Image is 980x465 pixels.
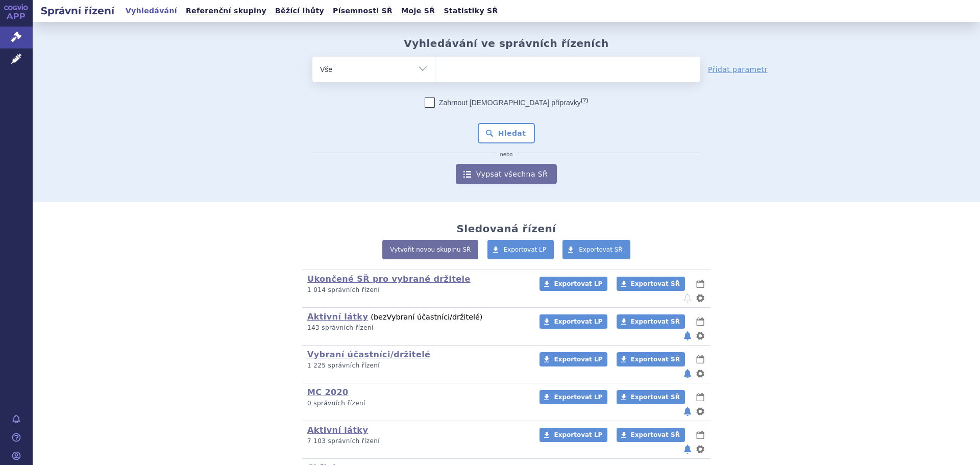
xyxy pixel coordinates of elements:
a: Aktivní látky [307,425,368,435]
a: Referenční skupiny [183,4,269,18]
a: Exportovat LP [487,240,554,259]
button: notifikace [682,330,693,342]
button: nastavení [695,292,705,304]
button: notifikace [682,405,693,418]
span: Exportovat LP [554,280,602,287]
span: Exportovat SŘ [631,280,680,287]
button: lhůty [695,278,705,290]
a: Exportovat SŘ [617,390,685,404]
a: Vypsat všechna SŘ [456,164,557,184]
p: 7 103 správních řízení [307,437,526,446]
h2: Sledovaná řízení [456,223,556,235]
span: Exportovat LP [554,431,602,438]
button: lhůty [695,391,705,403]
a: Exportovat SŘ [617,352,685,366]
a: Exportovat SŘ [617,277,685,291]
button: lhůty [695,315,705,328]
span: Exportovat SŘ [631,356,680,363]
a: Exportovat LP [540,352,607,366]
p: 1 014 správních řízení [307,286,526,295]
a: Exportovat LP [540,390,607,404]
a: Statistiky SŘ [440,4,501,18]
span: Exportovat SŘ [631,431,680,438]
label: Zahrnout [DEMOGRAPHIC_DATA] přípravky [425,97,588,108]
p: 0 správních řízení [307,399,526,408]
button: Hledat [478,123,535,143]
span: Exportovat SŘ [579,246,623,253]
a: Exportovat LP [540,428,607,442]
abbr: (?) [581,97,588,104]
button: notifikace [682,443,693,455]
a: MC 2020 [307,387,349,397]
a: Exportovat SŘ [562,240,630,259]
a: Exportovat SŘ [617,314,685,329]
span: Exportovat LP [504,246,547,253]
button: nastavení [695,443,705,455]
span: Vybraní účastníci/držitelé [387,313,480,321]
a: Vytvořit novou skupinu SŘ [382,240,478,259]
p: 1 225 správních řízení [307,361,526,370]
h2: Vyhledávání ve správních řízeních [404,37,609,50]
i: nebo [495,152,518,158]
button: lhůty [695,429,705,441]
a: Aktivní látky [307,312,368,322]
span: (bez ) [371,313,482,321]
h2: Správní řízení [33,4,122,18]
button: notifikace [682,292,693,304]
a: Moje SŘ [398,4,438,18]
a: Exportovat LP [540,314,607,329]
a: Exportovat LP [540,277,607,291]
span: Exportovat SŘ [631,318,680,325]
button: nastavení [695,330,705,342]
a: Exportovat SŘ [617,428,685,442]
a: Vybraní účastníci/držitelé [307,350,430,359]
span: Exportovat SŘ [631,394,680,401]
span: Exportovat LP [554,356,602,363]
span: Exportovat LP [554,394,602,401]
button: notifikace [682,368,693,380]
button: nastavení [695,368,705,380]
span: Exportovat LP [554,318,602,325]
p: 143 správních řízení [307,324,526,332]
button: lhůty [695,353,705,365]
a: Vyhledávání [122,4,180,18]
button: nastavení [695,405,705,418]
a: Písemnosti SŘ [330,4,396,18]
a: Ukončené SŘ pro vybrané držitele [307,274,471,284]
a: Přidat parametr [708,64,768,75]
a: Běžící lhůty [272,4,327,18]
